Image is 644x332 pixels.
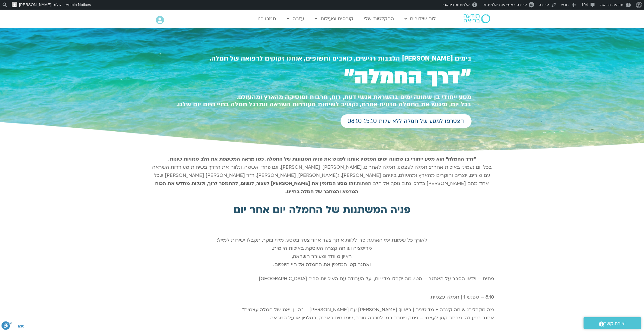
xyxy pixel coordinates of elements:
a: עזרה [284,13,307,24]
span: עריכה באמצעות אלמנטור [483,2,527,7]
span: הצטרפו למסע של חמלה ללא עלות 08.10-15.10 [348,118,464,124]
h1: מסע ייחודי בן שמונה ימים בהשראת אנשי דעת, רוח, תרבות ומוסיקה מהארץ ומהעולם. בכל יום, נפגוש את החמ... [173,94,472,108]
b: זהו מסע המזמין את [PERSON_NAME] לעצור, לנשום, להתמסר לרוך, ולגלות מחדש את הכוח המרפא והמחבר של חמ... [155,180,359,195]
a: הצטרפו למסע של חמלה ללא עלות 08.10-15.10 [341,114,472,128]
div: בכל יום נעמיק באיכות אחרת: חמלה לעצמנו, חמלה לאחרים, [PERSON_NAME], [PERSON_NAME], וגם פחד ואשמה,... [150,155,494,196]
strong: "דרך החמלה" הוא מסע ייחודי בן שמונה ימים המזמין אותנו לפגוש את פניה המגוונות של החמלה, כמו מראה ה... [168,156,476,162]
span: פתיח – וידאו הסבר על האתגר – סטי. מה יקבלו מדי יום, ועל העבודה עם האיכויות סביב [GEOGRAPHIC_DATA] [259,275,494,282]
a: קורסים ופעילות [312,13,356,24]
a: תמכו בנו [255,13,279,24]
span: [PERSON_NAME] [19,2,51,7]
h1: ״דרך החמלה״ [173,68,472,86]
p: מה מקבלים: שיחה קצרה + מדיטציה | ריאיון: [PERSON_NAME] עם [PERSON_NAME] – "ה-ין ויאנג של חמלה עצמ... [150,306,494,322]
a: ההקלטות שלי [361,13,397,24]
div: לאורך כל שמונת ימי האתגר, כדי ללוות אותך צעד אחר צעד במסע, מידי בוקר, תקבלו ישירות למייל: מדיטציה... [150,236,494,269]
a: יצירת קשר [584,317,641,329]
span: פניה המשתנות של החמלה יום אחר יום [233,203,411,217]
span: יצירת קשר [604,320,626,328]
h1: בימים [PERSON_NAME] הלבבות רגישים, כואבים וחשופים, אנחנו זקוקים לרפואה של חמלה. [173,55,472,62]
p: 8.10 – מפגש 1 | חמלה עצמית [150,293,494,301]
a: לוח שידורים [402,13,439,24]
img: תודעה בריאה [464,14,490,23]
